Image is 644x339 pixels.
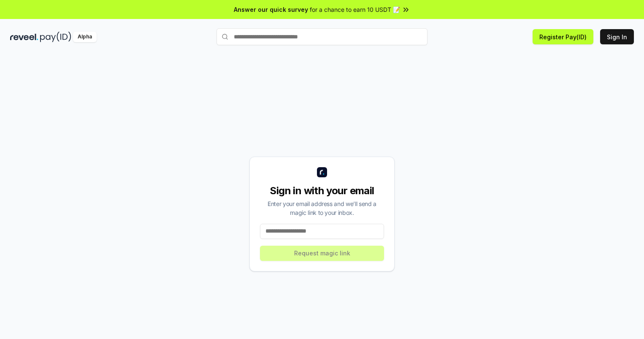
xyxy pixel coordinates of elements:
span: for a chance to earn 10 USDT 📝 [310,5,400,14]
img: logo_small [317,167,327,177]
img: reveel_dark [10,32,38,42]
button: Register Pay(ID) [533,29,593,44]
div: Alpha [73,32,97,42]
img: pay_id [40,32,71,42]
div: Sign in with your email [260,184,384,198]
div: Enter your email address and we’ll send a magic link to your inbox. [260,199,384,217]
span: Answer our quick survey [234,5,308,14]
button: Sign In [600,29,634,44]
